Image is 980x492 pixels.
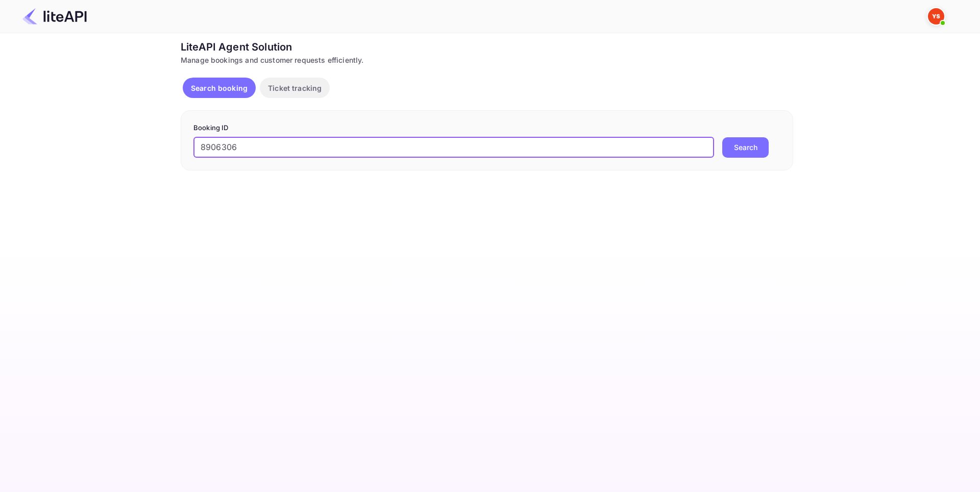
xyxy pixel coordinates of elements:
[193,123,780,133] p: Booking ID
[22,8,87,24] img: LiteAPI Logo
[722,137,769,158] button: Search
[191,83,248,93] p: Search booking
[181,39,793,55] div: LiteAPI Agent Solution
[928,8,944,24] img: Yandex Support
[181,55,793,65] div: Manage bookings and customer requests efficiently.
[193,137,714,158] input: Enter Booking ID (e.g., 63782194)
[268,83,322,93] p: Ticket tracking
